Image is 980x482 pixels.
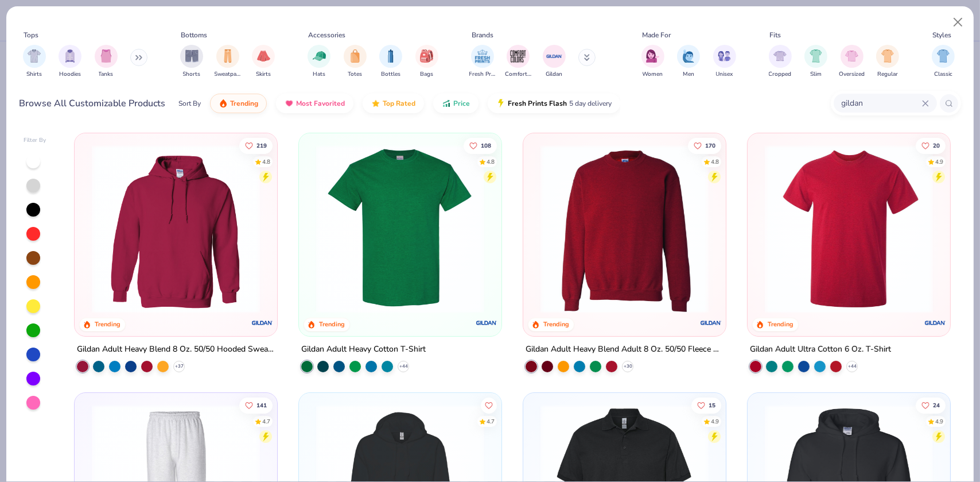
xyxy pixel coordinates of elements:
div: Made For [642,30,671,40]
button: filter button [932,45,955,79]
span: 108 [481,142,491,148]
button: Like [688,137,721,153]
div: 4.7 [263,417,271,426]
button: Like [916,137,946,153]
div: Filter By [24,136,46,145]
span: Hoodies [59,70,81,79]
div: 4.9 [711,417,719,426]
div: filter for Classic [932,45,955,79]
img: 01756b78-01f6-4cc6-8d8a-3c30c1a0c8ac [86,145,266,313]
span: Oversized [839,70,865,79]
div: filter for Sweatpants [215,45,241,79]
div: Gildan Adult Heavy Blend 8 Oz. 50/50 Hooded Sweatshirt [77,342,275,357]
div: filter for Skirts [252,45,275,79]
span: Classic [934,70,952,79]
span: Skirts [256,70,271,79]
img: 4c43767e-b43d-41ae-ac30-96e6ebada8dd [714,145,894,313]
div: filter for Oversized [839,45,865,79]
div: Styles [933,30,952,40]
button: filter button [23,45,46,79]
button: Trending [210,94,267,113]
button: filter button [876,45,899,79]
div: Sort By [178,98,201,109]
span: + 44 [399,363,408,370]
img: Skirts Image [257,49,270,63]
button: filter button [59,45,81,79]
span: + 37 [175,363,184,370]
img: Tanks Image [100,49,112,63]
span: Comfort Colors [505,70,531,79]
img: Bags Image [420,49,433,63]
img: Men Image [682,49,695,63]
img: Fresh Prints Image [474,48,491,65]
img: flash.gif [496,99,505,108]
div: Gildan Adult Ultra Cotton 6 Oz. T-Shirt [750,342,891,357]
button: Like [464,137,497,153]
button: filter button [379,45,402,79]
button: filter button [469,45,496,79]
button: Price [433,94,479,113]
div: filter for Totes [344,45,367,79]
div: filter for Tanks [95,45,118,79]
div: filter for Hoodies [59,45,81,79]
img: Cropped Image [773,49,787,63]
img: Totes Image [349,49,361,63]
button: filter button [505,45,531,79]
div: filter for Women [641,45,664,79]
button: Most Favorited [276,94,353,113]
div: filter for Fresh Prints [469,45,496,79]
span: Sweatpants [215,70,241,79]
div: filter for Comfort Colors [505,45,531,79]
span: Gildan [546,70,562,79]
img: Gildan logo [475,311,498,334]
div: 4.7 [487,417,495,426]
button: filter button [713,45,736,79]
button: filter button [215,45,241,79]
button: Close [947,11,969,33]
div: Browse All Customizable Products [20,97,166,110]
span: Fresh Prints Flash [508,99,567,108]
div: Bottoms [181,30,208,40]
img: Hats Image [313,49,326,63]
button: filter button [344,45,367,79]
input: Try "T-Shirt" [841,97,922,110]
button: filter button [415,45,438,79]
div: filter for Shirts [23,45,46,79]
img: Gildan logo [251,311,274,334]
span: Shirts [26,70,42,79]
span: Trending [230,99,258,108]
div: 4.8 [487,157,495,166]
img: most_fav.gif [285,99,294,108]
button: filter button [95,45,118,79]
img: trending.gif [219,99,228,108]
button: Fresh Prints Flash5 day delivery [488,94,620,113]
span: 219 [257,142,267,148]
img: Comfort Colors Image [510,48,527,65]
div: Brands [472,30,493,40]
button: filter button [543,45,566,79]
img: Gildan logo [923,311,946,334]
button: filter button [308,45,330,79]
span: + 44 [847,363,856,370]
img: c7b025ed-4e20-46ac-9c52-55bc1f9f47df [535,145,714,313]
div: filter for Bottles [379,45,402,79]
button: filter button [839,45,865,79]
span: 15 [709,402,715,408]
div: filter for Bags [415,45,438,79]
span: Bottles [381,70,400,79]
span: Price [453,99,470,108]
img: 3c1a081b-6ca8-4a00-a3b6-7ee979c43c2b [759,145,939,313]
div: 4.9 [935,157,943,166]
span: + 30 [623,363,632,370]
img: Regular Image [881,49,895,63]
span: Men [683,70,694,79]
div: Gildan Adult Heavy Blend Adult 8 Oz. 50/50 Fleece Crew [526,342,724,357]
button: Top Rated [363,94,424,113]
img: Shorts Image [185,49,199,63]
img: Gildan Image [546,48,563,65]
img: TopRated.gif [371,99,380,108]
span: Regular [877,70,898,79]
div: Accessories [309,30,346,40]
div: filter for Men [677,45,700,79]
span: Top Rated [383,99,415,108]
